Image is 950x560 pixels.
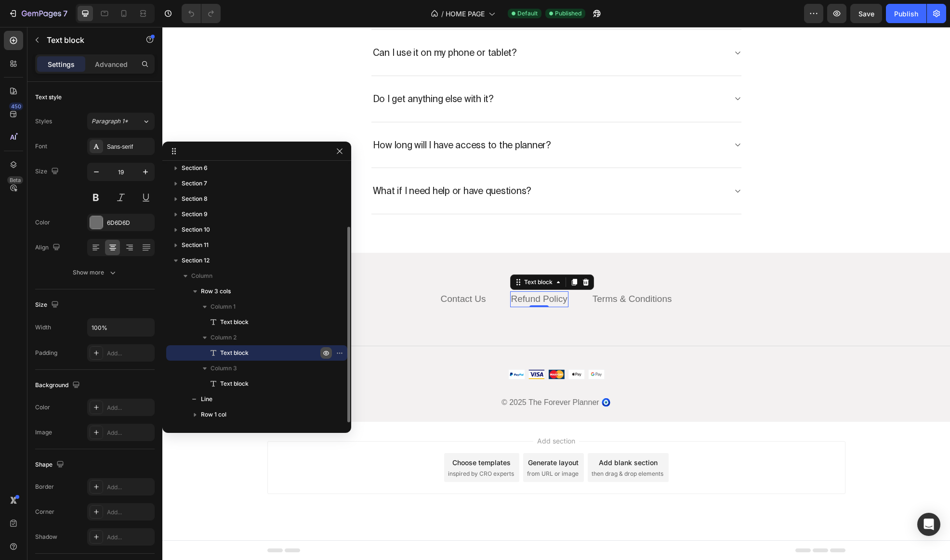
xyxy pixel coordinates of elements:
div: Sans-serif [107,143,152,151]
div: Font [35,142,47,151]
div: Image [35,428,52,437]
div: Shape [35,458,66,471]
div: Add... [107,533,152,542]
button: Show more [35,264,155,281]
div: Color [35,218,50,227]
span: Column 2 [211,333,237,342]
img: Alt Image [346,342,442,352]
div: Generate layout [366,430,416,441]
div: Text style [35,93,62,102]
div: Padding [35,349,57,357]
button: Paragraph 1* [87,113,155,130]
div: Add... [107,349,152,358]
span: / [441,9,444,19]
div: Show more [73,268,118,277]
div: Publish [894,9,918,19]
a: Terms & Conditions [430,267,510,277]
span: Paragraph 1* [92,117,128,126]
div: Choose templates [290,430,348,441]
p: What if I need help or have questions? [211,158,369,170]
span: Section 9 [182,209,208,219]
span: Row 1 col [201,410,226,419]
p: Settings [48,59,75,69]
input: Auto [88,319,154,336]
a: Contact Us [278,267,324,277]
span: Column 3 [211,364,237,373]
span: Section 10 [182,225,210,234]
div: Color [35,403,50,412]
button: Publish [886,4,926,23]
span: Default [517,9,538,18]
a: Refund Policy [349,267,405,277]
div: Add... [107,508,152,517]
div: Border [35,482,54,491]
div: 6D6D6D [107,219,152,227]
button: 7 [4,4,72,23]
div: Add... [107,483,152,492]
span: Save [858,10,874,18]
span: Published [555,9,581,18]
span: Column [191,271,212,281]
span: Add section [371,409,417,419]
p: Text block [47,34,129,46]
div: Corner [35,508,54,516]
div: Undo/Redo [182,4,221,23]
div: Width [35,323,51,332]
span: Text block [220,379,249,389]
div: Open Intercom Messenger [917,513,940,536]
span: Section 7 [182,179,207,188]
p: 7 [63,8,67,19]
div: Styles [35,117,52,126]
span: HOME PAGE [446,9,485,19]
div: Text block [360,251,392,260]
div: Add blank section [436,430,495,441]
div: Shadow [35,533,57,541]
span: Section 12 [182,256,210,265]
div: 450 [9,103,23,110]
div: Size [35,299,61,312]
span: Column 1 [211,302,236,312]
p: Do I get anything else with it? [211,66,331,78]
span: Section 8 [182,194,208,204]
div: Align [35,241,62,254]
span: Section 11 [182,240,209,250]
span: Line [201,394,212,404]
span: Section 6 [182,163,208,173]
iframe: Design area [162,27,950,560]
div: Size [35,165,61,178]
span: Text block [220,348,249,358]
div: Add... [107,429,152,437]
div: Background [35,379,82,392]
div: Beta [7,176,23,184]
button: Save [850,4,882,23]
span: then drag & drop elements [429,443,501,451]
span: inspired by CRO experts [286,443,352,451]
p: How long will I have access to the planner? [211,112,389,124]
span: Row 3 cols [201,287,231,296]
p: © 2025 The Forever Planner 🧿 [106,369,682,383]
div: Add... [107,404,152,412]
span: from URL or image [365,443,416,451]
span: Text block [220,317,249,327]
p: Advanced [95,59,128,69]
